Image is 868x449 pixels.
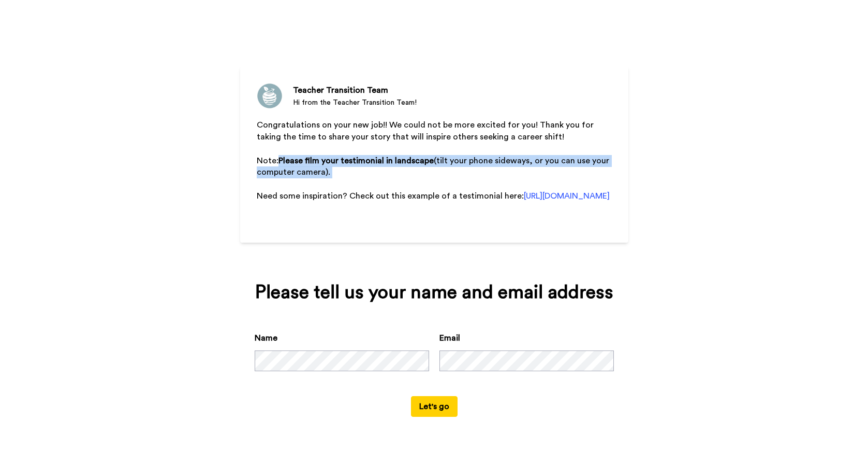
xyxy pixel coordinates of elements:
[257,192,524,200] span: Need some inspiration? Check out this example of a testimonial here:
[257,121,596,141] span: Congratulations on your new job!! We could not be more excited for you! Thank you for taking the ...
[411,396,458,417] button: Let's go
[524,192,610,200] a: [URL][DOMAIN_NAME]
[257,83,283,109] img: Hi from the Teacher Transition Team!
[255,332,277,344] label: Name
[293,97,417,108] div: Hi from the Teacher Transition Team!
[439,332,460,344] label: Email
[293,84,417,96] div: Teacher Transition Team
[278,157,434,165] span: Please film your testimonial in landscape
[257,157,611,177] span: (tilt your phone sideways, or you can use your computer camera).
[257,157,278,165] span: Note:
[255,282,614,303] div: Please tell us your name and email address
